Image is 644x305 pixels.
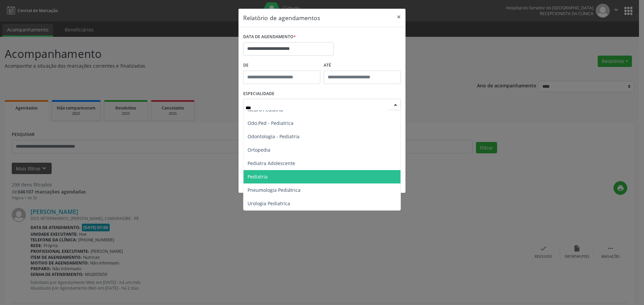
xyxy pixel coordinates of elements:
[243,60,320,71] label: De
[243,13,320,22] h5: Relatório de agendamentos
[248,160,295,166] span: Pediatra Adolescente
[243,32,296,42] label: DATA DE AGENDAMENTO
[248,120,293,126] span: Odo.Ped - Pediatrica
[324,60,401,71] label: ATÉ
[248,187,301,193] span: Pneumologia Pediátrica
[248,173,268,180] span: Pediatria
[248,200,290,207] span: Urologia Pediatrica
[248,147,270,153] span: Ortopedia
[248,133,300,140] span: Odontologia - Pediatria
[392,9,406,25] button: Close
[243,89,274,99] label: ESPECIALIDADE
